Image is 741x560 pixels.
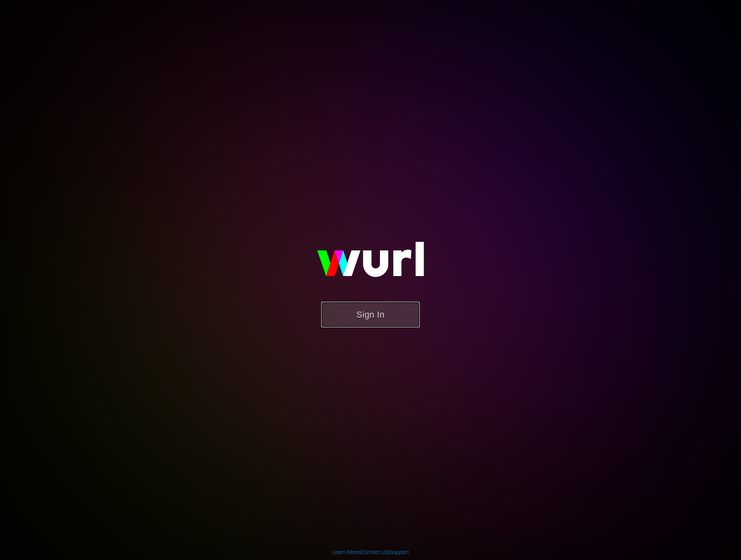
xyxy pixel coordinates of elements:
a: Support [389,549,409,555]
a: Learn More [332,549,360,555]
div: | | [332,548,409,556]
button: Sign In [321,302,420,327]
img: wurl-logo-on-black-223613ac3d8ba8fe6dc639794a292ebdb59501304c7dfd60c99c58986ef67473.svg [292,225,449,301]
a: Contact Us [361,549,388,555]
